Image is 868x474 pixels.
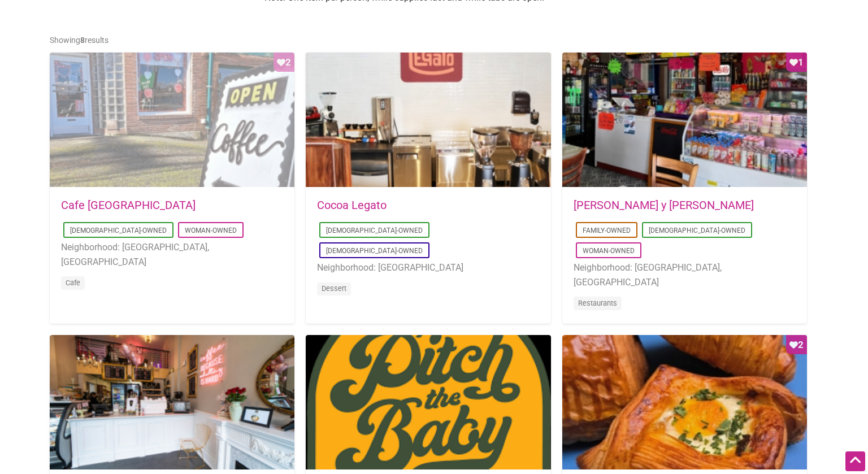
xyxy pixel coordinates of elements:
[649,227,745,234] a: [DEMOGRAPHIC_DATA]-Owned
[61,240,283,269] li: Neighborhood: [GEOGRAPHIC_DATA], [GEOGRAPHIC_DATA]
[185,227,237,234] a: Woman-Owned
[61,198,196,212] a: Cafe [GEOGRAPHIC_DATA]
[326,227,423,234] a: [DEMOGRAPHIC_DATA]-Owned
[574,260,796,289] li: Neighborhood: [GEOGRAPHIC_DATA], [GEOGRAPHIC_DATA]
[574,198,754,212] a: [PERSON_NAME] y [PERSON_NAME]
[317,198,387,212] a: Cocoa Legato
[317,260,539,275] li: Neighborhood: [GEOGRAPHIC_DATA]
[583,227,631,234] a: Family-Owned
[845,451,865,471] div: Scroll Back to Top
[578,299,617,307] a: Restaurants
[80,36,85,45] b: 8
[70,227,167,234] a: [DEMOGRAPHIC_DATA]-Owned
[322,284,346,293] a: Dessert
[326,247,423,255] a: [DEMOGRAPHIC_DATA]-Owned
[50,36,108,45] span: Showing results
[583,247,635,255] a: Woman-Owned
[66,279,80,287] a: Cafe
